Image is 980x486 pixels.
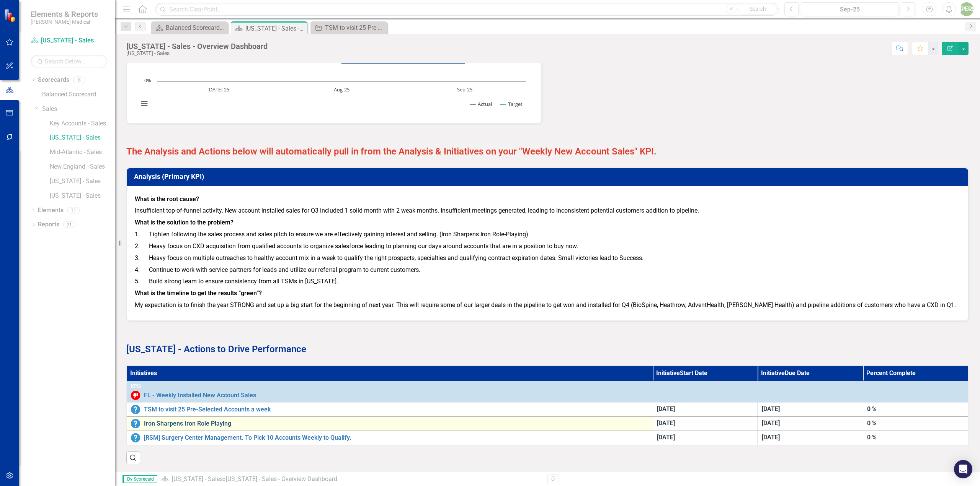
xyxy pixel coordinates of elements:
[134,173,964,180] h3: Analysis (Primary KPI)
[155,3,779,16] input: Search ClearPoint...
[126,146,657,157] strong: The Analysis and Actions below will automatically pull in from the Analysis & Initiatives on your...
[131,419,140,428] img: No Information
[131,433,140,442] img: No Information
[758,431,863,445] td: Double-Click to Edit
[135,195,199,203] strong: What is the root cause?
[762,405,780,413] span: [DATE]
[126,50,268,56] div: [US_STATE] - Sales
[38,220,59,229] a: Reports
[750,6,766,12] span: Search
[954,460,972,478] div: Open Intercom Messenger
[762,419,780,427] span: [DATE]
[657,419,675,427] span: [DATE]
[135,289,262,297] strong: What is the timeline to get the results “green”?
[126,42,268,50] div: [US_STATE] - Sales - Overview Dashboard
[127,431,653,445] td: Double-Click to Edit Right Click for Context Menu
[144,77,151,84] text: 0%
[863,403,968,417] td: Double-Click to Edit
[334,86,350,93] text: Aug-25
[50,192,115,200] a: [US_STATE] - Sales
[653,431,758,445] td: Double-Click to Edit
[31,19,98,25] small: [PERSON_NAME] Medical
[31,10,98,19] span: Elements & Reports
[207,86,229,93] text: [DATE]-25
[4,9,17,22] img: ClearPoint Strategy
[161,475,542,484] div: »
[738,4,777,15] button: Search
[50,148,115,157] a: Mid-Atlantic - Sales
[38,76,69,85] a: Scorecards
[135,252,960,264] p: 3. Heavy focus on multiple outreaches to healthy account mix in a week to qualify the right prosp...
[38,206,64,215] a: Elements
[804,5,896,14] div: Sep-25
[131,405,140,414] img: No Information
[758,403,863,417] td: Double-Click to Edit
[135,219,234,226] strong: What is the solution to the problem?
[42,105,115,114] a: Sales
[863,417,968,431] td: Double-Click to Edit
[31,55,107,68] input: Search Below...
[245,24,305,33] div: [US_STATE] - Sales - Overview Dashboard
[67,207,80,213] div: 11
[863,431,968,445] td: Double-Click to Edit
[176,344,306,354] strong: - Actions to Drive Performance
[63,221,75,228] div: 21
[867,405,964,414] div: 0 %
[144,420,649,427] a: Iron Sharpens Iron Role Playing
[127,403,653,417] td: Double-Click to Edit Right Click for Context Menu
[50,119,115,128] a: Key Accounts - Sales
[325,23,385,33] div: TSM to visit 25 Pre-Selected Accounts a week
[50,133,115,142] a: [US_STATE] - Sales
[867,433,964,442] div: 0 %
[135,241,960,252] p: 2. Heavy focus on CXD acquisition from qualified accounts to organize salesforce leading to plann...
[135,299,960,311] p: My expectation is to finish the year STRONG and set up a big start for the beginning of next year...
[135,229,960,241] p: 1. Tighten following the sales process and sales pitch to ensure we are effectively gaining inter...
[801,2,899,16] button: Sep-25
[135,205,960,217] p: Insufficient top-of-funnel activity. New account installed sales for Q3 included 1 solid month wi...
[127,381,968,402] td: Double-Click to Edit Right Click for Context Menu
[139,98,150,109] button: View chart menu, Chart
[127,417,653,431] td: Double-Click to Edit Right Click for Context Menu
[653,403,758,417] td: Double-Click to Edit
[42,90,115,99] a: Balanced Scorecard
[144,406,649,413] a: TSM to visit 25 Pre-Selected Accounts a week
[457,86,472,93] text: Sep-25
[867,419,964,428] div: 0 %
[73,77,85,83] div: 8
[226,475,337,483] div: [US_STATE] - Sales - Overview Dashboard
[135,264,960,276] p: 4. Continue to work with service partners for leads and utilize our referral program to current c...
[762,434,780,441] span: [DATE]
[131,384,964,389] div: KPIs
[122,475,157,483] span: By Scorecard
[153,23,226,33] a: Balanced Scorecard Welcome Page
[31,36,107,45] a: [US_STATE] - Sales
[657,405,675,413] span: [DATE]
[960,2,973,16] button: [PERSON_NAME]
[144,392,964,399] a: FL - Weekly Installed New Account Sales
[500,101,523,107] button: Show Target
[135,276,960,288] p: 5. Build strong team to ensure consistency from all TSMs in [US_STATE].
[166,23,226,33] div: Balanced Scorecard Welcome Page
[144,434,649,441] a: [RSM] Surgery Center Management. To Pick 10 Accounts Weekly to Qualify.
[653,417,758,431] td: Double-Click to Edit
[50,177,115,186] a: [US_STATE] - Sales
[126,344,176,354] strong: [US_STATE]
[758,417,863,431] td: Double-Click to Edit
[219,62,467,65] g: Actual, line 1 of 2 with 3 data points.
[172,475,223,483] a: [US_STATE] - Sales
[312,23,385,33] a: TSM to visit 25 Pre-Selected Accounts a week
[50,163,115,171] a: New England - Sales
[131,391,140,400] img: Below Target
[470,101,492,107] button: Show Actual
[657,434,675,441] span: [DATE]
